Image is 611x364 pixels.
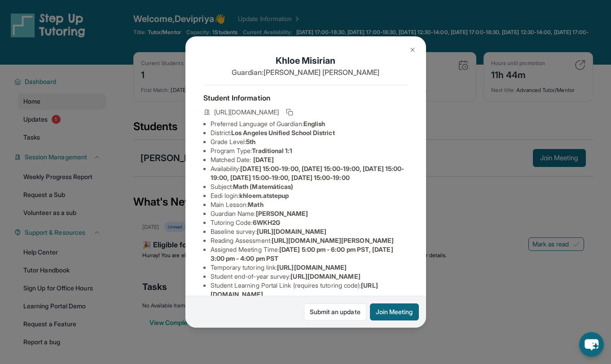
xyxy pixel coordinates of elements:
[256,210,308,217] span: [PERSON_NAME]
[303,120,325,127] span: English
[246,138,255,145] span: 5th
[284,107,295,118] button: Copy link
[290,272,360,280] span: [URL][DOMAIN_NAME]
[370,303,419,320] button: Join Meeting
[211,146,408,155] li: Program Type:
[211,218,408,227] li: Tutoring Code :
[579,332,604,357] button: chat-button
[211,263,408,272] li: Temporary tutoring link :
[231,129,334,136] span: Los Angeles Unified School District
[211,128,408,137] li: District:
[257,228,326,235] span: [URL][DOMAIN_NAME]
[253,219,280,226] span: 6WKH2G
[211,200,408,209] li: Main Lesson :
[253,156,274,163] span: [DATE]
[409,46,416,53] img: Close Icon
[214,108,279,117] span: [URL][DOMAIN_NAME]
[248,201,263,208] span: Math
[211,227,408,236] li: Baseline survey :
[211,137,408,146] li: Grade Level:
[203,67,408,78] p: Guardian: [PERSON_NAME] [PERSON_NAME]
[277,263,347,271] span: [URL][DOMAIN_NAME]
[203,92,408,103] h4: Student Information
[233,183,293,190] span: Math (Matemáticas)
[211,164,408,182] li: Availability:
[211,119,408,128] li: Preferred Language of Guardian:
[211,245,408,263] li: Assigned Meeting Time :
[211,272,408,281] li: Student end-of-year survey :
[211,155,408,164] li: Matched Date:
[211,165,404,181] span: [DATE] 15:00-19:00, [DATE] 15:00-19:00, [DATE] 15:00-19:00, [DATE] 15:00-19:00, [DATE] 15:00-19:00
[304,303,366,320] a: Submit an update
[211,281,408,299] li: Student Learning Portal Link (requires tutoring code) :
[203,54,408,67] h1: Khloe Misirian
[239,192,289,199] span: khloem.atstepup
[272,237,394,244] span: [URL][DOMAIN_NAME][PERSON_NAME]
[211,182,408,191] li: Subject :
[211,236,408,245] li: Reading Assessment :
[211,246,393,262] span: [DATE] 5:00 pm - 6:00 pm PST, [DATE] 3:00 pm - 4:00 pm PST
[211,209,408,218] li: Guardian Name :
[252,147,292,154] span: Traditional 1:1
[211,191,408,200] li: Eedi login :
